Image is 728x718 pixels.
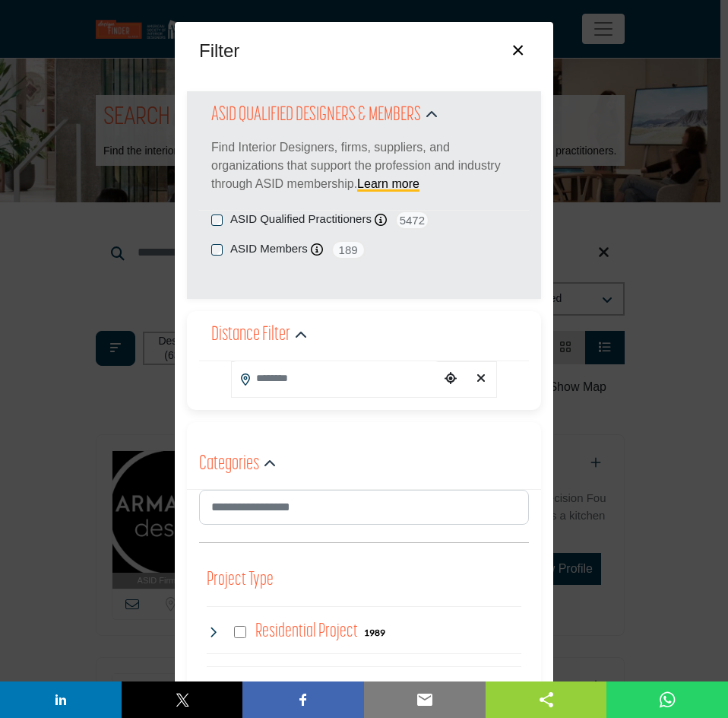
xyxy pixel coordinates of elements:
[255,678,360,705] h4: Commercial Project: Involve the design, construction, or renovation of spaces used for business p...
[173,691,191,709] img: twitter sharing button
[230,211,372,228] label: ASID Qualified Practitioners
[357,177,419,190] a: Learn more
[364,625,385,639] div: 1989 Results For Residential Project
[331,240,366,259] span: 189
[507,34,529,63] button: ×
[211,138,517,193] p: Find Interior Designers, firms, suppliers, and organizations that support the profession and indu...
[395,211,429,230] span: 5472
[440,363,463,396] div: Choose your current location
[207,566,274,595] button: Project Type
[52,691,70,709] img: linkedin sharing button
[470,363,492,396] div: Clear search location
[199,451,259,478] h2: Categories
[211,102,421,129] h2: ASID QUALIFIED DESIGNERS & MEMBERS
[211,244,223,256] input: ASID Members checkbox
[232,361,440,396] input: Search Location
[199,490,529,525] input: Search Category
[416,691,434,709] img: email sharing button
[230,240,308,258] label: ASID Members
[658,691,676,709] img: whatsapp sharing button
[294,691,312,709] img: facebook sharing button
[211,322,290,349] h2: Distance Filter
[537,691,555,709] img: sharethis sharing button
[234,626,246,638] input: Select Residential Project checkbox
[199,37,239,65] h5: Filter
[255,618,358,645] h4: Residential Project: Types of projects range from simple residential renovations to highly comple...
[211,214,223,226] input: ASID Qualified Practitioners checkbox
[364,627,385,638] b: 1989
